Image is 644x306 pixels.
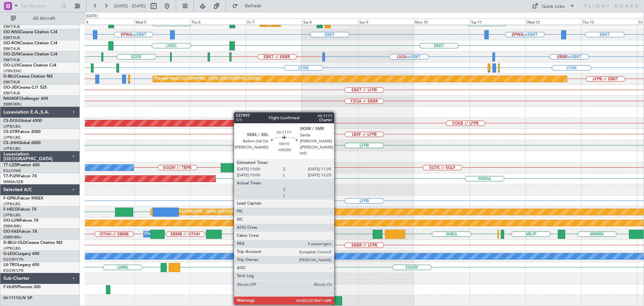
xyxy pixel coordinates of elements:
div: [DATE] [86,13,98,19]
button: All Aircraft [7,13,73,24]
div: Sat 8 [302,18,358,25]
a: EGGW/LTN [3,257,23,262]
span: CS-DTR [3,130,18,134]
a: LFPB/LBG [3,124,21,129]
span: All Aircraft [17,16,71,21]
div: Thu 6 [190,18,246,25]
span: Refresh [239,4,267,8]
a: EBKT/KJK [3,57,20,62]
div: Planned Maint [GEOGRAPHIC_DATA] ([GEOGRAPHIC_DATA]) [152,207,258,217]
a: N604GFChallenger 604 [3,97,48,101]
span: T7-PJ29 [3,174,18,178]
a: EBKT/KJK [3,80,20,85]
span: OO-ROK [3,41,20,45]
a: EBKT/KJK [3,35,20,40]
a: HI-1111G-IV SP [3,296,32,300]
span: N604GF [3,97,19,101]
span: D-IBLU [3,75,16,79]
a: LFPB/LBG [3,135,21,140]
a: CS-DTRFalcon 2000 [3,130,41,134]
a: EBKT/KJK [3,24,20,29]
button: Refresh [229,1,269,11]
button: Quick Links [529,1,578,11]
span: F-HLRS [3,285,17,289]
a: G-LEGCLegacy 600 [3,252,39,256]
a: D-IBLUCessna Citation M2 [3,75,53,79]
span: OO-LUM [3,219,20,223]
a: LX-TROLegacy 650 [3,263,39,267]
a: EGLF/FAB [3,168,21,173]
a: F-HLRSPhenom 300 [3,285,41,289]
div: Thu 13 [581,18,637,25]
a: EBBR/BRU [3,224,21,229]
span: LX-TRO [3,263,18,267]
span: CS-DOU [3,119,19,123]
a: F-GPNJFalcon 900EX [3,196,43,201]
span: OO-LUX [3,63,19,68]
span: OO-NSG [3,30,20,34]
div: Quick Links [542,3,565,10]
div: Tue 11 [470,18,526,25]
div: Wed 12 [526,18,582,25]
a: CS-JHHGlobal 6000 [3,141,41,145]
a: LFPB/LBG [3,202,21,207]
div: Owner Melsbroek Air Base [145,229,191,239]
a: EBBR/BRU [3,235,21,240]
span: OO-FAE [3,230,19,234]
a: CS-DOUGlobal 6500 [3,119,42,123]
span: T7-LZZI [3,163,17,167]
span: OO-ZUN [3,52,20,56]
div: Sun 9 [358,18,414,25]
a: LFPB/LBG [3,246,21,251]
span: F-HECD [3,208,18,212]
span: D-IBLU-OLD [3,241,26,245]
a: OO-NSGCessna Citation CJ4 [3,30,57,34]
a: OO-FAEFalcon 7X [3,230,37,234]
a: LFPB/LBG [3,146,21,151]
a: T7-PJ29Falcon 7X [3,174,37,178]
a: OO-LUMFalcon 7X [3,219,39,223]
a: LFPB/LBG [3,213,21,218]
span: [DATE] - [DATE] [114,3,146,9]
span: F-GPNJ [3,196,18,201]
a: F-HECDFalcon 7X [3,208,37,212]
span: CS-JHH [3,141,18,145]
a: T7-LZZIPraetor 600 [3,163,40,167]
input: Trip Number [20,1,59,11]
a: OO-LUXCessna Citation CJ4 [3,63,56,68]
a: LFSN/ENC [3,69,22,74]
div: Planned Maint [GEOGRAPHIC_DATA] ([GEOGRAPHIC_DATA]) [155,74,260,84]
span: OO-JID [3,86,17,90]
a: WMSA/SZB [3,179,23,184]
a: OO-JIDCessna CJ1 525 [3,86,47,90]
div: Mon 10 [414,18,470,25]
div: Wed 5 [134,18,190,25]
a: EBBR/BRU [3,102,21,107]
span: HI-1111 [3,296,18,300]
a: D-IBLU-OLDCessna Citation M2 [3,241,62,245]
div: Tue 4 [78,18,134,25]
a: EBKT/KJK [3,46,20,51]
a: OO-ROKCessna Citation CJ4 [3,41,57,45]
a: OO-ZUNCessna Citation CJ4 [3,52,57,56]
a: EGGW/LTN [3,268,23,273]
span: G-LEGC [3,252,18,256]
div: Fri 7 [246,18,302,25]
a: EBKT/KJK [3,91,20,96]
